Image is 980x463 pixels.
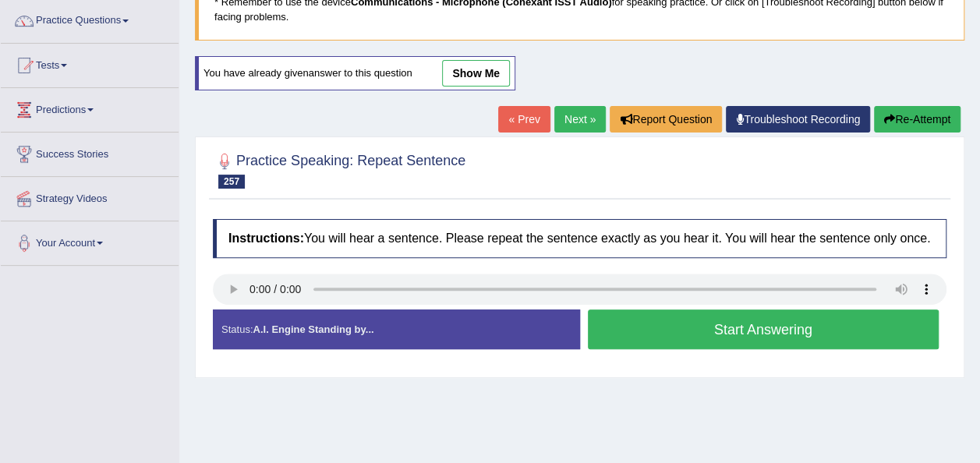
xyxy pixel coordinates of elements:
[726,106,870,133] a: Troubleshoot Recording
[1,133,179,171] a: Success Stories
[874,106,961,133] button: Re-Attempt
[1,221,179,260] a: Your Account
[1,177,179,216] a: Strategy Videos
[554,106,606,133] a: Next »
[213,219,946,258] h4: You will hear a sentence. Please repeat the sentence exactly as you hear it. You will hear the se...
[228,231,304,245] b: Instructions:
[610,106,722,133] button: Report Question
[442,60,510,87] a: show me
[1,88,179,127] a: Predictions
[1,44,179,83] a: Tests
[253,323,373,335] strong: A.I. Engine Standing by...
[213,309,580,349] div: Status:
[218,175,245,189] span: 257
[498,106,550,133] a: « Prev
[588,309,939,349] button: Start Answering
[195,56,515,90] div: You have already given answer to this question
[213,150,465,189] h2: Practice Speaking: Repeat Sentence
